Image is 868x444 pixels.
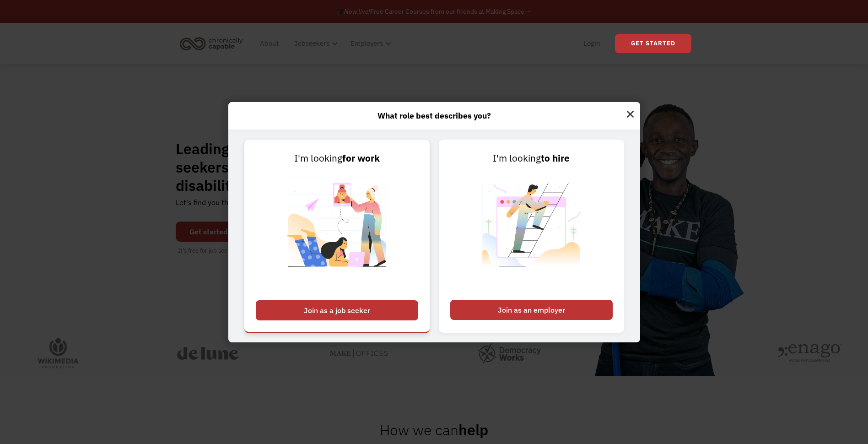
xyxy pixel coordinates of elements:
div: Employers [350,38,383,49]
img: Chronically Capable Personalized Job Matching [280,166,394,295]
div: Jobseekers [294,38,329,49]
strong: to hire [541,152,570,164]
a: home [177,33,250,54]
img: Chronically Capable logo [177,33,246,54]
a: Get Started [615,34,691,53]
div: Jobseekers [289,29,340,58]
div: I'm looking [256,151,418,166]
a: About [254,29,284,58]
strong: What role best describes you? [377,110,491,121]
div: Join as an employer [450,300,613,320]
strong: for work [342,152,380,164]
div: Join as a job seeker [256,300,418,320]
a: I'm lookingto hireJoin as an employer [439,140,624,333]
a: Login [578,29,606,58]
div: I'm looking [450,151,613,166]
a: I'm lookingfor workJoin as a job seeker [244,140,430,333]
div: Employers [345,29,394,58]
